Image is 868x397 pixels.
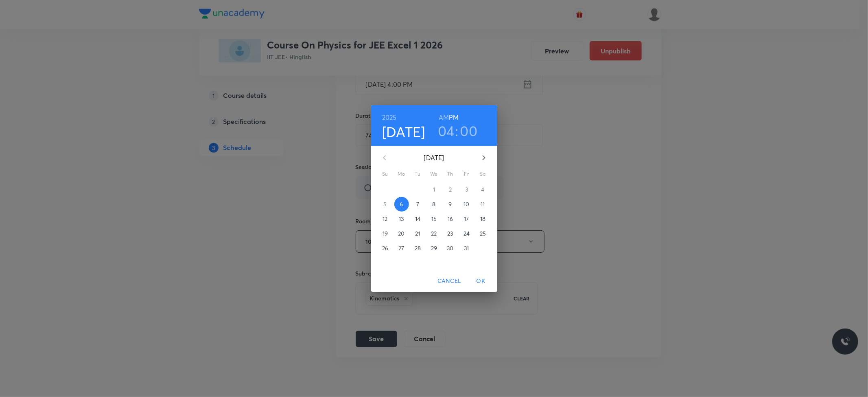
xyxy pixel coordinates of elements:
[427,241,442,256] button: 29
[416,200,419,208] p: 7
[443,170,458,178] span: Th
[378,241,393,256] button: 26
[394,170,409,178] span: Mo
[383,215,387,223] p: 12
[378,226,393,241] button: 19
[468,273,494,289] button: OK
[464,229,470,238] p: 24
[459,212,474,226] button: 17
[459,197,474,212] button: 10
[415,229,420,238] p: 21
[399,215,404,223] p: 13
[476,197,490,212] button: 11
[394,241,409,256] button: 27
[443,212,458,226] button: 16
[438,122,455,139] button: 04
[411,212,425,226] button: 14
[431,229,437,238] p: 22
[400,200,403,208] p: 6
[394,226,409,241] button: 20
[383,229,388,238] p: 19
[455,122,458,139] h3: :
[481,200,485,208] p: 11
[411,170,425,178] span: Tu
[448,215,453,223] p: 16
[415,244,421,252] p: 28
[460,122,478,139] button: 00
[382,244,388,252] p: 26
[443,241,458,256] button: 30
[415,215,420,223] p: 14
[382,112,397,123] button: 2025
[394,197,409,212] button: 6
[449,112,459,123] button: PM
[431,215,437,223] p: 15
[382,123,425,140] button: [DATE]
[476,226,490,241] button: 25
[437,276,461,286] span: Cancel
[476,170,490,178] span: Sa
[427,170,442,178] span: We
[447,229,453,238] p: 23
[459,170,474,178] span: Fr
[411,197,425,212] button: 7
[427,212,442,226] button: 15
[443,226,458,241] button: 23
[471,276,491,286] span: OK
[434,273,464,289] button: Cancel
[394,212,409,226] button: 13
[459,226,474,241] button: 24
[464,244,469,252] p: 31
[476,212,490,226] button: 18
[480,215,485,223] p: 18
[464,215,469,223] p: 17
[427,226,442,241] button: 22
[398,229,404,238] p: 20
[378,170,393,178] span: Su
[411,226,425,241] button: 21
[480,229,486,238] p: 25
[411,241,425,256] button: 28
[464,200,469,208] p: 10
[459,241,474,256] button: 31
[427,197,442,212] button: 8
[439,112,449,123] button: AM
[431,244,437,252] p: 29
[432,200,435,208] p: 8
[447,244,453,252] p: 30
[448,200,452,208] p: 9
[443,197,458,212] button: 9
[378,212,393,226] button: 12
[398,244,404,252] p: 27
[394,153,474,163] p: [DATE]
